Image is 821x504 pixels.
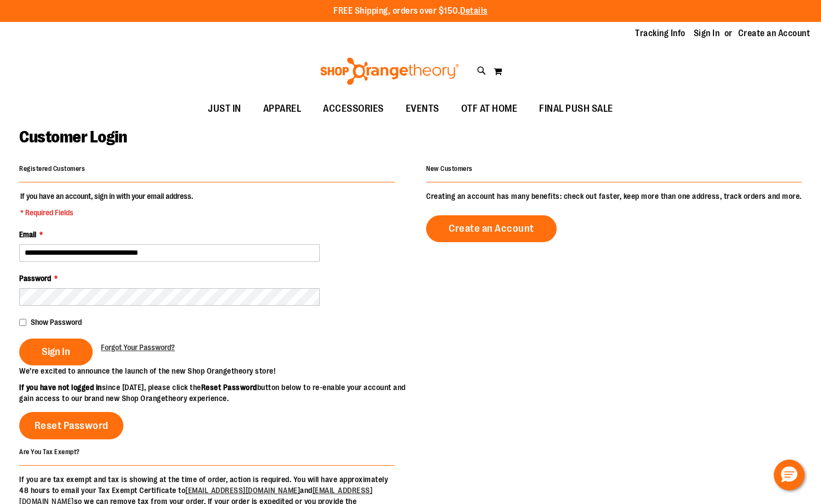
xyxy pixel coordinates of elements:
span: OTF AT HOME [461,96,518,121]
a: Create an Account [738,27,811,39]
strong: New Customers [426,165,473,173]
p: since [DATE], please click the button below to re-enable your account and gain access to our bran... [19,382,411,404]
span: APPAREL [263,96,302,121]
button: Sign In [19,339,93,365]
a: Forgot Your Password? [101,342,175,353]
a: Details [460,6,488,16]
span: Customer Login [19,128,127,146]
a: Sign In [694,27,720,39]
span: EVENTS [406,96,439,121]
span: * Required Fields [20,207,193,218]
a: OTF AT HOME [450,96,529,122]
span: Show Password [31,318,82,327]
a: EVENTS [395,96,450,122]
img: Shop Orangetheory [319,58,461,85]
strong: Registered Customers [19,165,85,173]
button: Hello, have a question? Let’s chat. [774,460,805,490]
span: Password [19,274,51,283]
a: APPAREL [252,96,313,122]
p: We’re excited to announce the launch of the new Shop Orangetheory store! [19,365,411,376]
strong: If you have not logged in [19,383,102,392]
span: Forgot Your Password? [101,343,175,352]
a: Tracking Info [635,27,686,39]
span: JUST IN [208,96,241,121]
a: FINAL PUSH SALE [528,96,624,122]
a: [EMAIL_ADDRESS][DOMAIN_NAME] [185,486,300,495]
a: ACCESSORIES [312,96,395,122]
span: ACCESSORIES [323,96,384,121]
p: Creating an account has many benefits: check out faster, keep more than one address, track orders... [426,191,802,202]
span: Sign In [42,346,70,358]
span: Create an Account [449,222,534,234]
span: Email [19,230,36,239]
a: Create an Account [426,215,557,242]
strong: Reset Password [201,383,257,392]
p: FREE Shipping, orders over $150. [333,5,488,18]
legend: If you have an account, sign in with your email address. [19,191,194,218]
span: FINAL PUSH SALE [539,96,613,121]
a: JUST IN [197,96,252,122]
a: Reset Password [19,412,123,439]
span: Reset Password [35,420,109,432]
strong: Are You Tax Exempt? [19,448,80,455]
